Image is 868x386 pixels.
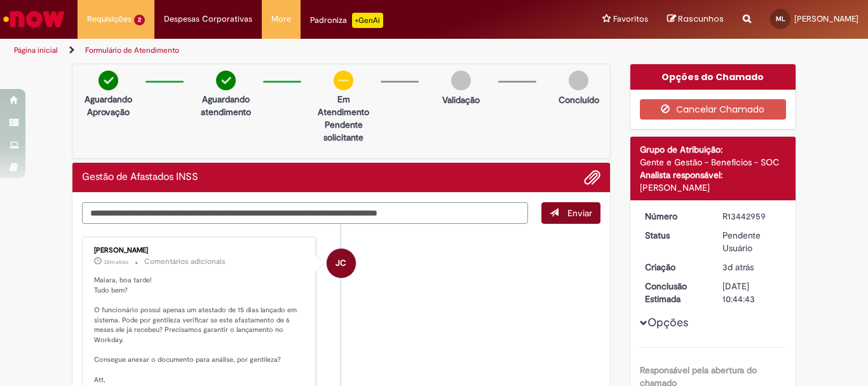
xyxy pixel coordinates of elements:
[722,229,782,254] div: Pendente Usuário
[134,15,145,25] span: 2
[667,13,724,25] a: Rascunhos
[327,249,356,278] div: Julia CostaSilvaBernardino
[82,202,528,224] textarea: Digite sua mensagem aqui...
[216,71,236,90] img: check-circle-green.png
[82,172,198,183] h2: Gestão de Afastados INSS Histórico de tíquete
[722,280,782,305] div: [DATE] 10:44:43
[635,280,714,305] dt: Conclusão Estimada
[85,45,179,55] a: Formulário de Atendimento
[640,143,787,156] div: Grupo de Atribuição:
[442,93,480,106] p: Validação
[144,256,226,267] small: Comentários adicionais
[271,13,291,25] span: More
[630,64,796,90] div: Opções do Chamado
[104,258,128,266] span: 32m atrás
[776,15,785,23] span: ML
[94,247,306,254] div: [PERSON_NAME]
[14,45,58,55] a: Página inicial
[635,261,714,273] dt: Criação
[451,71,471,90] img: img-circle-grey.png
[722,261,754,273] time: 25/08/2025 09:17:59
[640,181,787,194] div: [PERSON_NAME]
[640,156,787,169] div: Gente e Gestão - Benefícios - SOC
[195,93,257,118] p: Aguardando atendimento
[1,6,67,32] img: ServiceNow
[794,13,858,24] span: [PERSON_NAME]
[310,13,383,28] div: Padroniza
[584,169,600,186] button: Adicionar anexos
[722,261,782,273] div: 25/08/2025 09:17:59
[164,13,252,25] span: Despesas Corporativas
[541,202,600,224] button: Enviar
[640,99,787,120] button: Cancelar Chamado
[78,93,139,118] p: Aguardando Aprovação
[336,248,346,279] span: JC
[334,71,353,90] img: circle-minus.png
[10,39,569,62] ul: Trilhas de página
[104,258,128,266] time: 27/08/2025 15:10:04
[87,13,132,25] span: Requisições
[640,169,787,181] div: Analista responsável:
[352,13,383,28] p: +GenAi
[722,261,754,273] span: 3d atrás
[722,210,782,223] div: R13442959
[559,93,599,106] p: Concluído
[613,13,648,25] span: Favoritos
[569,71,588,90] img: img-circle-grey.png
[313,93,374,118] p: Em Atendimento
[98,71,118,90] img: check-circle-green.png
[313,118,374,144] p: Pendente solicitante
[567,207,592,219] span: Enviar
[635,229,714,242] dt: Status
[635,210,714,223] dt: Número
[678,13,724,25] span: Rascunhos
